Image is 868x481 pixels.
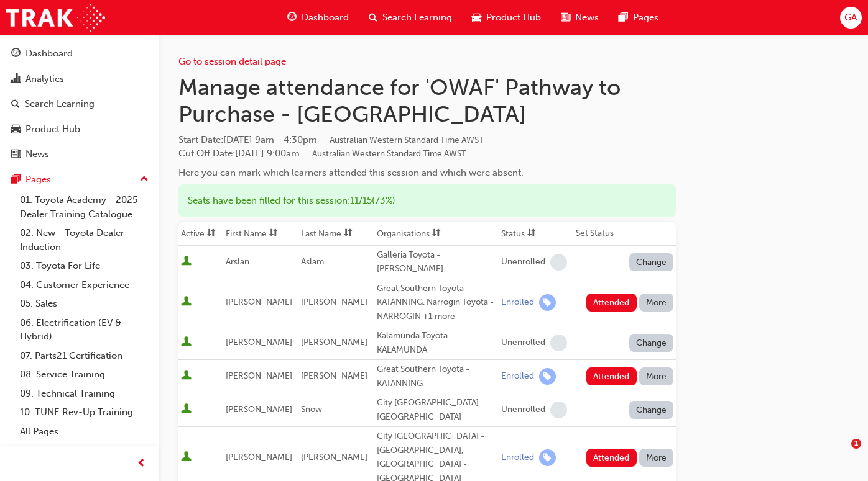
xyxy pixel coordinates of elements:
button: Attended [586,294,637,312]
a: Dashboard [5,42,154,65]
a: 01. Toyota Academy - 2025 Dealer Training Catalogue [15,191,154,223]
div: News [25,147,49,161]
div: City [GEOGRAPHIC_DATA] - [GEOGRAPHIC_DATA] [377,396,496,424]
span: sorting-icon [207,228,216,239]
span: GA [844,11,857,25]
th: Toggle SortBy [178,222,223,246]
button: More [639,367,674,385]
button: More [639,449,674,467]
span: 1 [851,439,861,449]
span: [PERSON_NAME] [301,297,367,307]
span: User is active [181,336,192,349]
a: Product Hub [5,118,154,141]
th: Toggle SortBy [374,222,499,246]
a: Search Learning [5,92,154,115]
span: sorting-icon [432,228,441,239]
span: sorting-icon [269,228,278,239]
span: [PERSON_NAME] [226,297,292,307]
span: Start Date : [178,133,676,147]
span: Australian Western Standard Time AWST [330,135,484,145]
iframe: Intercom live chat [826,439,856,469]
div: Great Southern Toyota - KATANNING, Narrogin Toyota - NARROGIN +1 more [377,282,496,324]
button: Pages [5,168,154,191]
button: Change [629,401,674,419]
span: Cut Off Date : [DATE] 9:00am [178,148,466,159]
button: DashboardAnalyticsSearch LearningProduct HubNews [5,40,154,168]
th: Toggle SortBy [223,222,298,246]
div: Analytics [25,72,64,86]
div: Enrolled [501,371,534,382]
a: 07. Parts21 Certification [15,346,154,366]
span: User is active [181,451,192,464]
button: Change [629,253,674,271]
span: learningRecordVerb_NONE-icon [550,335,567,351]
button: Change [629,334,674,352]
button: GA [840,7,862,29]
span: Arslan [226,256,249,267]
button: Attended [586,367,637,385]
a: 04. Customer Experience [15,276,154,295]
div: Product Hub [25,122,80,137]
span: search-icon [11,99,20,110]
span: prev-icon [137,456,146,472]
div: Unenrolled [501,256,545,268]
span: [PERSON_NAME] [226,371,292,381]
a: guage-iconDashboard [277,5,359,30]
span: Australian Western Standard Time AWST [312,148,466,159]
span: Snow [301,404,322,415]
span: pages-icon [619,10,628,25]
img: Trak [6,4,105,32]
a: 05. Sales [15,294,154,313]
div: Seats have been filled for this session : 11 / 15 ( 73% ) [178,184,676,217]
span: [PERSON_NAME] [226,452,292,462]
span: [PERSON_NAME] [301,452,367,462]
div: Galleria Toyota - [PERSON_NAME] [377,248,496,276]
a: Go to session detail page [178,56,286,67]
span: User is active [181,296,192,308]
a: Analytics [5,68,154,91]
a: 03. Toyota For Life [15,256,154,276]
span: news-icon [561,10,570,25]
span: [DATE] 9am - 4:30pm [223,134,484,145]
span: Pages [633,11,658,25]
a: All Pages [15,422,154,441]
span: [PERSON_NAME] [301,371,367,381]
button: More [639,294,674,312]
span: learningRecordVerb_NONE-icon [550,254,567,271]
span: Dashboard [302,11,349,25]
a: 08. Service Training [15,365,154,384]
a: News [5,143,154,166]
span: learningRecordVerb_ENROLL-icon [539,449,556,466]
span: Product Hub [486,11,541,25]
span: Search Learning [382,11,452,25]
span: [PERSON_NAME] [226,404,292,415]
a: pages-iconPages [609,5,668,30]
div: Unenrolled [501,337,545,349]
div: Here you can mark which learners attended this session and which were absent. [178,166,676,180]
span: News [575,11,599,25]
span: search-icon [369,10,377,25]
th: Toggle SortBy [298,222,374,246]
span: User is active [181,370,192,382]
a: 10. TUNE Rev-Up Training [15,403,154,422]
span: learningRecordVerb_ENROLL-icon [539,368,556,385]
span: learningRecordVerb_NONE-icon [550,402,567,418]
span: news-icon [11,149,21,160]
a: 02. New - Toyota Dealer Induction [15,223,154,256]
span: guage-icon [287,10,297,25]
button: Attended [586,449,637,467]
a: 09. Technical Training [15,384,154,403]
h1: Manage attendance for 'OWAF' Pathway to Purchase - [GEOGRAPHIC_DATA] [178,74,676,128]
div: Kalamunda Toyota - KALAMUNDA [377,329,496,357]
span: up-icon [140,171,149,187]
th: Set Status [573,222,676,246]
div: Dashboard [25,47,73,61]
div: Great Southern Toyota - KATANNING [377,362,496,390]
div: Enrolled [501,452,534,464]
div: Search Learning [25,97,95,111]
div: Enrolled [501,297,534,308]
span: guage-icon [11,48,21,60]
th: Toggle SortBy [499,222,573,246]
span: car-icon [11,124,21,135]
